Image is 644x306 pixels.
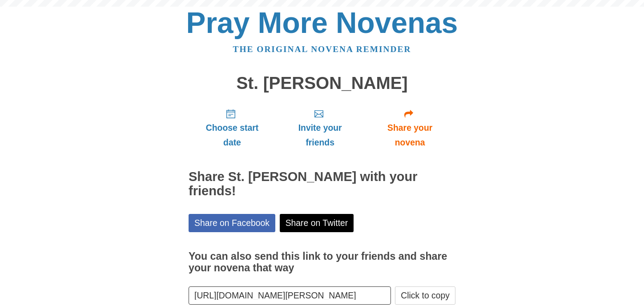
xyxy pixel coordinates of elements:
h3: You can also send this link to your friends and share your novena that way [189,251,455,274]
a: Share on Twitter [280,214,354,232]
a: Pray More Novenas [186,6,458,39]
span: Choose start date [197,121,267,150]
h1: St. [PERSON_NAME] [189,74,455,93]
a: Choose start date [189,101,276,154]
h2: Share St. [PERSON_NAME] with your friends! [189,170,455,198]
button: Click to copy [395,286,455,305]
span: Share your novena [373,121,447,150]
a: Share on Facebook [189,214,275,232]
a: Share your novena [364,101,455,154]
a: Invite your friends [276,101,364,154]
span: Invite your friends [285,121,355,150]
a: The original novena reminder [233,44,411,54]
